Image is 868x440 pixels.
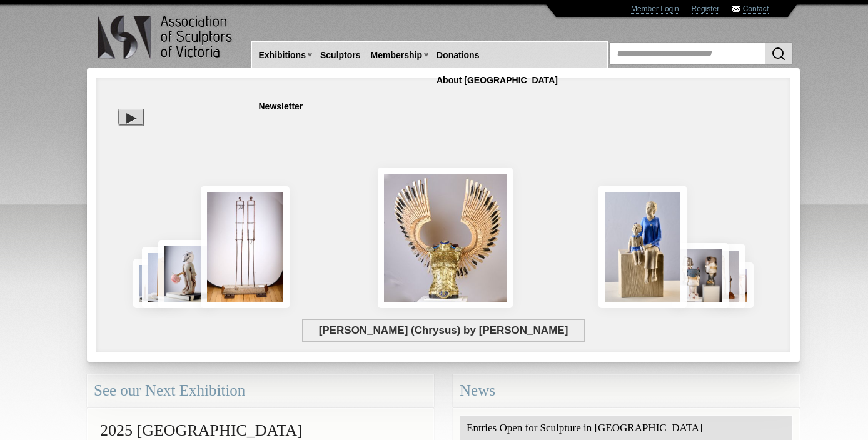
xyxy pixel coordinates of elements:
[254,95,308,118] a: Newsletter
[87,374,434,407] div: See our Next Exhibition
[692,4,720,14] a: Register
[453,374,800,407] div: News
[598,186,687,308] img: Waiting together for the Home coming
[254,44,311,67] a: Exhibitions
[732,6,740,12] img: Contact ASV
[431,44,484,67] a: Donations
[743,4,769,14] a: Contact
[97,12,235,62] img: logo.png
[302,319,585,342] span: [PERSON_NAME] (Chrysus) by [PERSON_NAME]
[378,167,513,308] img: Lorica Plumata (Chrysus)
[201,186,290,308] img: Swingers
[771,46,786,61] img: Search
[431,69,563,92] a: About [GEOGRAPHIC_DATA]
[366,44,427,67] a: Membership
[631,4,679,14] a: Member Login
[672,243,729,308] img: See no evil, hear no evil, speak no evil
[315,44,366,67] a: Sculptors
